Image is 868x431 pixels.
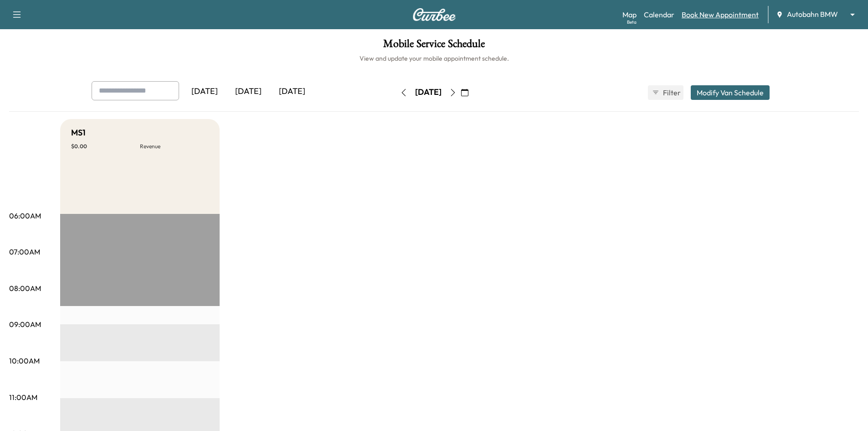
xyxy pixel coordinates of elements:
[9,319,41,330] p: 09:00AM
[71,143,140,150] p: $ 0.00
[9,392,37,403] p: 11:00AM
[9,283,41,294] p: 08:00AM
[644,9,674,20] a: Calendar
[9,246,40,257] p: 07:00AM
[270,81,314,102] div: [DATE]
[415,87,442,98] div: [DATE]
[691,85,770,100] button: Modify Van Schedule
[627,19,637,26] div: Beta
[183,81,226,102] div: [DATE]
[648,85,683,100] button: Filter
[682,9,759,20] a: Book New Appointment
[140,143,209,150] p: Revenue
[9,38,859,54] h1: Mobile Service Schedule
[622,9,637,20] a: MapBeta
[787,9,838,20] span: Autobahn BMW
[226,81,270,102] div: [DATE]
[412,8,456,21] img: Curbee Logo
[9,54,859,63] h6: View and update your mobile appointment schedule.
[663,87,679,98] span: Filter
[9,355,40,366] p: 10:00AM
[71,126,86,139] h5: MS1
[9,210,41,221] p: 06:00AM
